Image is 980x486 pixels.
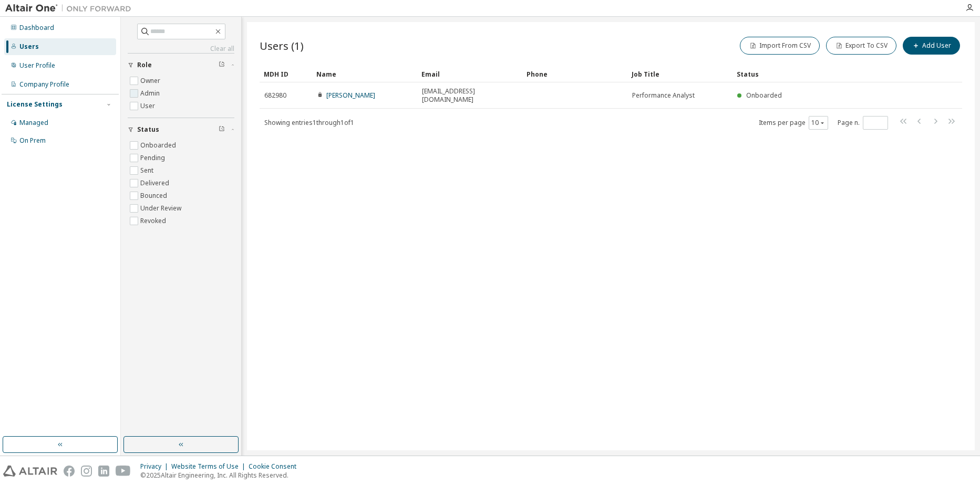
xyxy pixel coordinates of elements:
span: Performance Analyst [632,91,695,100]
span: Showing entries 1 through 1 of 1 [264,118,354,127]
div: Privacy [140,462,171,471]
img: youtube.svg [116,466,131,477]
a: Clear all [128,45,234,53]
label: Revoked [140,215,168,227]
span: Clear filter [219,61,225,69]
div: Name [316,66,413,82]
label: Delivered [140,177,171,189]
span: 682980 [264,91,286,100]
div: Managed [19,119,48,127]
div: MDH ID [264,66,308,82]
label: Onboarded [140,139,178,152]
div: Status [737,66,907,82]
label: Admin [140,87,162,100]
div: Website Terms of Use [171,462,249,471]
label: Sent [140,164,156,177]
button: Add User [903,37,960,55]
p: © 2025 Altair Engineering, Inc. All Rights Reserved. [140,471,303,480]
img: Altair One [5,3,137,14]
button: Status [128,118,234,141]
span: [EMAIL_ADDRESS][DOMAIN_NAME] [422,87,518,104]
label: Under Review [140,202,183,215]
img: facebook.svg [64,466,75,477]
span: Onboarded [746,91,782,100]
span: Users (1) [260,38,304,53]
button: Export To CSV [826,37,896,55]
label: Bounced [140,189,169,202]
div: On Prem [19,136,46,145]
label: User [140,100,157,112]
div: Email [421,66,518,82]
span: Clear filter [219,125,225,134]
a: [PERSON_NAME] [326,91,375,100]
img: linkedin.svg [98,466,109,477]
span: Page n. [838,116,888,130]
div: Job Title [632,66,728,82]
div: Dashboard [19,24,54,32]
img: altair_logo.svg [3,466,57,477]
button: 10 [811,119,826,127]
img: instagram.svg [81,466,92,477]
button: Import From CSV [740,37,820,55]
span: Items per page [759,116,828,130]
div: Users [19,43,39,51]
span: Role [137,61,152,69]
button: Role [128,54,234,77]
span: Status [137,125,159,134]
label: Pending [140,152,167,164]
div: Cookie Consent [249,462,303,471]
div: License Settings [7,100,63,109]
label: Owner [140,75,162,87]
div: Company Profile [19,80,69,89]
div: User Profile [19,61,55,70]
div: Phone [527,66,623,82]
